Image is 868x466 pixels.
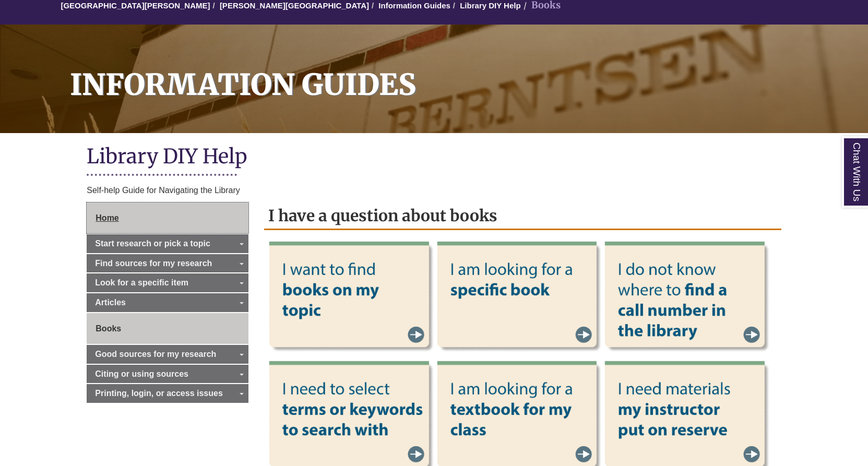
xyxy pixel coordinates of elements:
div: Guide Page Menu [87,202,248,403]
h2: I have a question about books [264,202,781,230]
a: Citing or using sources [87,365,248,384]
span: Printing, login, or access issues [95,389,223,398]
span: Find sources for my research [95,259,212,268]
a: Home [87,202,248,234]
span: Start research or pick a topic [95,239,210,248]
a: Printing, login, or access issues [87,384,248,403]
a: Information Guides [378,1,450,10]
a: [PERSON_NAME][GEOGRAPHIC_DATA] [220,1,369,10]
a: Articles [87,293,248,312]
span: Citing or using sources [95,369,188,378]
span: Self-help Guide for Navigating the Library [87,186,240,195]
a: Look for a specific item [87,273,248,292]
img: Find books on my topic [268,241,436,355]
span: Look for a specific item [95,278,188,287]
span: Books [96,324,121,333]
span: Articles [95,298,126,307]
span: Good sources for my research [95,350,216,359]
a: Books [87,313,248,344]
h1: Information Guides [58,25,868,120]
a: Find sources for my research [87,254,248,273]
span: Home [96,213,118,222]
h1: Library DIY Help [87,144,781,171]
a: Library DIY Help [460,1,520,10]
a: Start research or pick a topic [87,234,248,253]
a: Good sources for my research [87,345,248,364]
a: [GEOGRAPHIC_DATA][PERSON_NAME] [61,1,210,10]
img: Where to find a call number in the library [604,241,772,355]
img: Looking for a specific book [436,241,604,355]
